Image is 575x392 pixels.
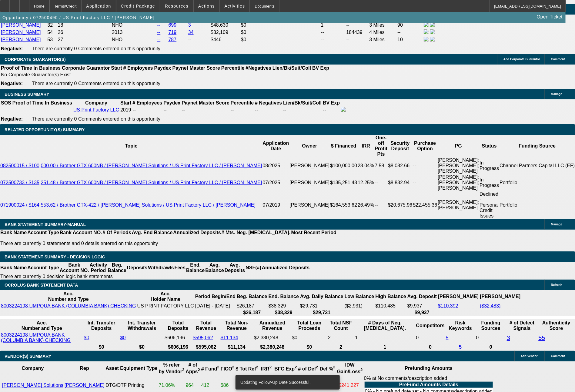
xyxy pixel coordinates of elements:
th: # Of Periods [102,230,132,236]
td: $9,937 [407,303,437,309]
div: -- [231,107,254,113]
th: Funding Source [499,135,575,157]
th: Purchase Option [413,135,437,157]
a: $595,062 [193,335,213,340]
sup: 2 [232,365,234,370]
td: $164,553.62 [330,191,357,219]
td: 2 [328,332,354,344]
td: [PERSON_NAME] [289,191,330,219]
a: 55 [539,334,545,341]
a: [PERSON_NAME] [1,37,41,42]
th: Acc. Number and Type [1,320,83,331]
td: $20,675.96 [388,191,413,219]
b: Corporate Guarantor [62,65,110,71]
td: [PERSON_NAME] [289,174,330,191]
th: Annualized Deposits [262,262,310,274]
td: 7.58 [374,157,388,174]
td: -- [283,107,322,113]
b: Company [22,366,44,371]
span: CORPORATE GUARANTOR(S) [5,57,66,62]
td: 3 Miles [369,36,397,43]
td: $0 [241,36,320,43]
a: 3 [507,334,510,341]
th: Acc. Number and Type [1,291,136,302]
b: Percentile [231,100,254,105]
b: Rep [80,366,89,371]
td: ($2,931) [344,303,375,309]
td: [PERSON_NAME]; [PERSON_NAME]; [PERSON_NAME] [437,174,479,191]
td: 54 [47,29,57,36]
th: Beg. Balance [236,291,267,302]
b: # of Apps [186,362,200,374]
th: PG [437,135,479,157]
a: 5 [446,335,449,340]
b: BV Exp [312,65,329,71]
a: 082500015 / $100,000.00 / Brother GTX 600NB / [PERSON_NAME] Solutions / US Print Factory LLC / [P... [0,163,262,168]
td: $0 [241,29,320,36]
b: # Employees [132,100,162,105]
th: Account Type [27,230,59,236]
b: Prefunding Amounts [405,366,453,371]
a: 8003224198 UMPQUA BANK (COLUMBIA BANK) CHECKING [1,303,136,308]
th: 0 [416,344,445,350]
th: 2 [328,344,354,350]
th: $0 [84,344,119,350]
td: 184439 [346,29,369,36]
td: $29,731 [300,303,344,309]
th: # of Detect Signals [506,320,538,331]
th: Proof of Time In Business [12,100,72,106]
span: Resources [165,4,189,8]
sup: 2 [295,365,297,370]
span: Activities [225,4,245,8]
sup: 2 [217,365,219,370]
th: # Days of Neg. [MEDICAL_DATA]. [355,320,415,331]
th: Period Begin/End [195,291,236,302]
td: $26,187 [236,303,267,309]
td: $100,000.00 [330,157,357,174]
td: 53 [47,36,57,43]
th: Sum of the Total NSF Count and Total Overdraft Fee Count from Ocrolus [328,320,354,331]
td: 90 [397,22,423,28]
span: Manage [551,92,562,96]
th: High Balance [375,291,406,302]
th: # Mts. Neg. [MEDICAL_DATA]. [221,230,291,236]
th: [PERSON_NAME] [438,291,479,302]
b: # Negatives [255,100,282,105]
b: Paydex [163,100,180,105]
b: Company [85,100,107,105]
img: linkedin-icon.png [430,29,435,34]
td: 28.04% [357,157,374,174]
th: Application Date [262,135,289,157]
th: Bank Account NO. [59,262,89,274]
th: $29,731 [300,310,344,316]
td: -- [374,174,388,191]
td: 18 [58,22,111,28]
a: [PERSON_NAME] [1,30,41,35]
th: NSF(#) [245,262,262,274]
b: Paynet Master Score [172,65,220,71]
td: -- [374,191,388,219]
td: 4 Miles [369,29,397,36]
td: $8,832.94 [388,174,413,191]
th: Low Balance [344,291,375,302]
b: Negative: [1,116,23,121]
th: Most Recent Period [291,230,337,236]
td: [DATE] - [DATE] [195,303,236,309]
th: Funding Sources [476,320,506,331]
td: No Corporate Guarantor(s) Exist [1,72,332,78]
b: # Fund [201,366,219,371]
td: 0 [416,332,445,344]
td: 12.25% [357,174,374,191]
button: Actions [194,0,219,12]
td: Portfolio [499,174,575,191]
th: Annualized Deposits [173,230,221,236]
th: [PERSON_NAME] [480,291,521,302]
b: Negative: [1,81,23,86]
th: End. Balance [186,262,205,274]
a: -- [157,37,161,42]
a: 3 [188,22,191,28]
img: facebook-icon.png [424,37,429,42]
th: Security Deposit [388,135,413,157]
td: In Progress [479,174,499,191]
a: $0 [84,335,89,340]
